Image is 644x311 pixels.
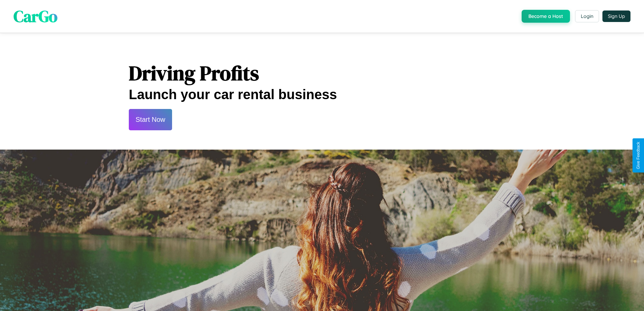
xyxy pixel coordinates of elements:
button: Start Now [129,109,172,130]
h2: Launch your car rental business [129,87,515,102]
button: Become a Host [522,10,570,23]
span: CarGo [14,5,57,27]
div: Give Feedback [636,142,641,169]
button: Sign Up [602,10,630,22]
h1: Driving Profits [129,59,515,87]
button: Login [575,10,599,22]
